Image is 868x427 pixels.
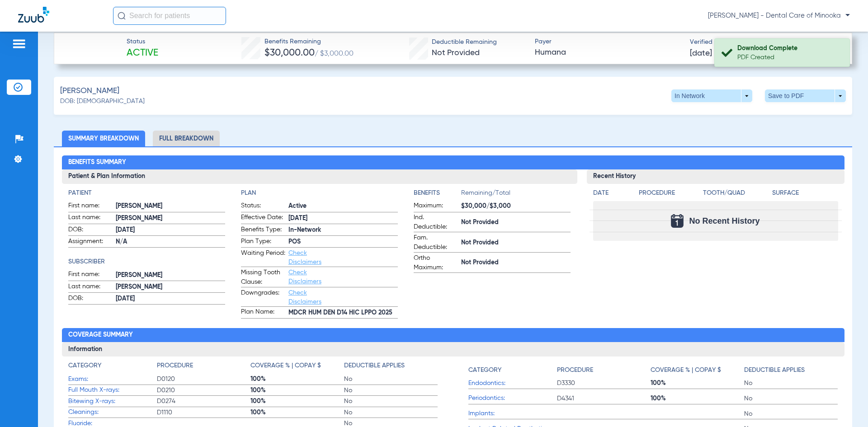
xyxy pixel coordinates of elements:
span: No [744,394,838,403]
app-breakdown-title: Coverage % | Copay $ [651,361,744,378]
h3: Information [62,342,844,357]
span: First name: [68,270,113,281]
app-breakdown-title: Date [593,188,631,201]
span: DOB: [68,225,113,236]
span: [DATE] [116,225,225,235]
span: Active [127,47,158,60]
span: Ortho Maximum: [414,253,458,272]
app-breakdown-title: Benefits [414,188,461,201]
h4: Plan [241,188,398,198]
span: Bitewing X-rays: [68,397,157,406]
h4: Patient [68,188,225,198]
span: Effective Date: [241,213,285,224]
span: Ind. Deductible: [414,213,458,232]
span: 100% [651,379,744,388]
span: Downgrades: [241,288,285,306]
app-breakdown-title: Surface [772,188,838,201]
span: No [344,386,438,395]
span: [DATE] [690,48,712,59]
app-breakdown-title: Coverage % | Copay $ [250,361,344,374]
span: D3330 [557,379,651,388]
span: No [744,409,838,418]
span: [PERSON_NAME] [116,271,225,280]
h3: Recent History [587,169,844,184]
span: D0274 [157,397,250,406]
span: Plan Name: [241,307,285,318]
span: Implants: [468,409,557,418]
h4: Deductible Applies [344,361,405,371]
a: Check Disclaimers [288,290,321,305]
span: Active [288,202,398,211]
h4: Category [468,366,501,375]
span: Endodontics: [468,379,557,388]
span: POS [288,237,398,247]
span: No [344,375,438,384]
span: Assignment: [68,237,113,248]
button: In Network [671,89,752,102]
h4: Tooth/Quad [703,188,769,198]
div: PDF Created [737,53,842,62]
h2: Benefits Summary [62,155,844,170]
span: Humana [535,47,682,58]
button: Save to PDF [765,89,846,102]
span: Missing Tooth Clause: [241,268,285,287]
h4: Procedure [639,188,700,198]
span: Verified On [690,38,837,47]
span: Fam. Deductible: [414,233,458,252]
span: [PERSON_NAME] [116,202,225,211]
span: [DATE] [288,214,398,223]
span: D0210 [157,386,250,395]
span: $30,000/$3,000 [461,202,571,211]
h4: Coverage % | Copay $ [651,366,721,375]
li: Full Breakdown [153,131,220,146]
span: Exams: [68,375,157,384]
li: Summary Breakdown [62,131,145,146]
span: Not Provided [461,218,571,227]
span: Maximum: [414,201,458,212]
div: Download Complete [737,44,842,53]
h4: Benefits [414,188,461,198]
span: Deductible Remaining [432,38,497,47]
app-breakdown-title: Category [68,361,157,374]
span: Status: [241,201,285,212]
app-breakdown-title: Category [468,361,557,378]
h4: Coverage % | Copay $ [250,361,321,371]
span: No [344,408,438,417]
span: DOB: [DEMOGRAPHIC_DATA] [60,97,145,106]
span: 100% [250,397,344,406]
span: Not Provided [461,238,571,248]
h4: Subscriber [68,257,225,267]
span: Last name: [68,282,113,293]
app-breakdown-title: Deductible Applies [744,361,838,378]
h4: Date [593,188,631,198]
span: Not Provided [432,49,480,57]
span: Benefits Type: [241,225,285,236]
span: Payer [535,37,682,47]
h2: Coverage Summary [62,328,844,343]
span: In-Network [288,225,398,235]
span: 100% [651,394,744,403]
app-breakdown-title: Deductible Applies [344,361,438,374]
span: No [744,379,838,388]
img: Zuub Logo [18,7,49,23]
h4: Deductible Applies [744,366,805,375]
span: [PERSON_NAME] [116,282,225,292]
input: Search for patients [113,7,226,25]
span: No Recent History [689,216,759,225]
app-breakdown-title: Procedure [639,188,700,201]
span: Full Mouth X-rays: [68,385,157,395]
span: DOB: [68,294,113,305]
span: MDCR HUM DEN D14 HIC LPPO 2025 [288,308,398,318]
span: No [344,397,438,406]
span: 100% [250,386,344,395]
span: Remaining/Total [461,188,571,201]
span: D4341 [557,394,651,403]
span: D1110 [157,408,250,417]
span: / $3,000.00 [315,50,354,57]
span: Benefits Remaining [264,37,354,47]
a: Check Disclaimers [288,269,321,285]
span: 100% [250,408,344,417]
